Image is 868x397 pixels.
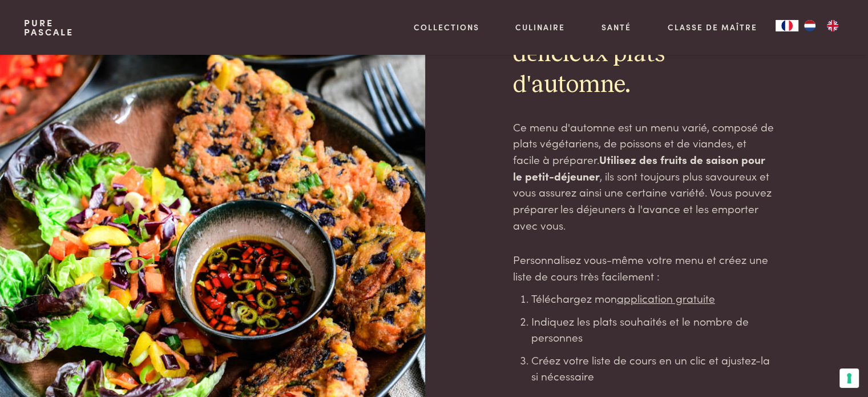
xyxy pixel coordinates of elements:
ul: Language list [798,20,844,31]
li: Indiquez les plats souhaités et le nombre de personnes [531,313,774,346]
a: Collections [414,21,479,33]
button: Vos préférences en matière de consentement pour les technologies de suivi [839,368,859,388]
a: Santé [601,21,631,33]
a: PurePascale [24,18,74,37]
a: FR [776,20,798,31]
p: Personnalisez vous-même votre menu et créez une liste de cours très facilement : [513,251,774,284]
strong: Utilisez des fruits de saison pour le petit-déjeuner [513,151,765,183]
li: Créez votre liste de cours en un clic et ajustez-la si nécessaire [531,352,774,384]
a: Classe de maître [668,21,757,33]
a: application gratuite [617,290,715,306]
li: Téléchargez mon [531,290,774,307]
div: Language [776,20,798,31]
a: EN [821,20,844,31]
aside: Language selected: Français [776,20,844,31]
a: Culinaire [515,21,565,33]
p: Ce menu d'automne est un menu varié, composé de plats végétariens, de poissons et de viandes, et ... [513,119,774,234]
a: NL [798,20,821,31]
